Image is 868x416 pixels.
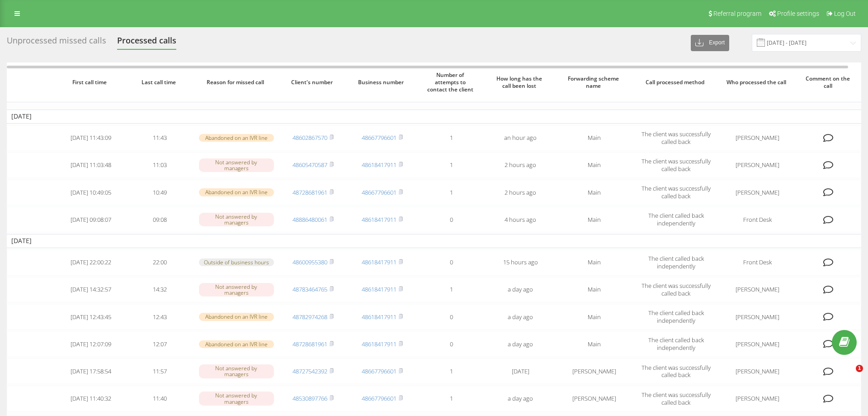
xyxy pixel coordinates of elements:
[634,180,718,205] td: The client was successfully called back
[355,79,409,86] span: Business number
[417,331,486,357] td: 0
[199,213,274,226] div: Not answered by managers
[493,75,547,89] span: How long has the call been lost
[555,207,634,232] td: Main
[292,340,327,348] a: 48728681961
[417,359,486,384] td: 1
[117,36,176,50] div: Processed calls
[555,386,634,411] td: [PERSON_NAME]
[834,10,856,17] span: Log Out
[292,394,327,402] a: 48530897766
[125,250,194,275] td: 22:00
[417,153,486,178] td: 1
[555,250,634,275] td: Main
[634,386,718,411] td: The client was successfully called back
[292,258,327,266] a: 48600955380
[362,215,396,224] a: 48618417911
[486,386,555,411] td: a day ago
[7,110,861,123] td: [DATE]
[362,313,396,321] a: 48618417911
[417,250,486,275] td: 0
[56,304,125,330] td: [DATE] 12:43:45
[634,250,718,275] td: The client called back independently
[777,10,819,17] span: Profile settings
[133,79,187,86] span: Last call time
[804,75,854,89] span: Comment on the call
[125,359,194,384] td: 11:57
[362,394,396,402] a: 48667796601
[362,188,396,196] a: 48667796601
[486,153,555,178] td: 2 hours ago
[56,331,125,357] td: [DATE] 12:07:09
[199,313,274,320] div: Abandoned on an IVR line
[292,188,327,196] a: 48728681961
[199,134,274,142] div: Abandoned on an IVR line
[7,36,106,50] div: Unprocessed missed calls
[486,304,555,330] td: a day ago
[718,359,797,384] td: [PERSON_NAME]
[417,277,486,302] td: 1
[634,304,718,330] td: The client called back independently
[417,207,486,232] td: 0
[486,207,555,232] td: 4 hours ago
[292,285,327,293] a: 48783464765
[56,277,125,302] td: [DATE] 14:32:57
[718,180,797,205] td: [PERSON_NAME]
[56,250,125,275] td: [DATE] 22:00:22
[634,125,718,151] td: The client was successfully called back
[362,161,396,169] a: 48618417911
[56,359,125,384] td: [DATE] 17:58:54
[292,161,327,169] a: 48605470587
[486,250,555,275] td: 15 hours ago
[417,304,486,330] td: 0
[7,234,861,248] td: [DATE]
[199,188,274,196] div: Abandoned on an IVR line
[125,304,194,330] td: 12:43
[56,125,125,151] td: [DATE] 11:43:09
[713,10,761,17] span: Referral program
[292,313,327,321] a: 48782974268
[292,215,327,224] a: 48886480061
[417,386,486,411] td: 1
[362,258,396,266] a: 48618417911
[555,277,634,302] td: Main
[199,158,274,172] div: Not answered by managers
[125,180,194,205] td: 10:49
[718,153,797,178] td: [PERSON_NAME]
[362,285,396,293] a: 48618417911
[486,359,555,384] td: [DATE]
[125,207,194,232] td: 09:08
[555,153,634,178] td: Main
[292,367,327,375] a: 48727542392
[837,365,859,387] iframe: Intercom live chat
[486,277,555,302] td: a day ago
[856,365,863,372] span: 1
[199,364,274,378] div: Not answered by managers
[424,72,478,93] span: Number of attempts to contact the client
[292,134,327,142] a: 48602867570
[634,207,718,232] td: The client called back independently
[634,277,718,302] td: The client was successfully called back
[486,125,555,151] td: an hour ago
[56,207,125,232] td: [DATE] 09:08:07
[199,258,274,266] div: Outside of business hours
[199,283,274,296] div: Not answered by managers
[56,180,125,205] td: [DATE] 10:49:05
[642,79,710,86] span: Call processed method
[634,153,718,178] td: The client was successfully called back
[417,180,486,205] td: 1
[64,79,118,86] span: First call time
[718,250,797,275] td: Front Desk
[718,207,797,232] td: Front Desk
[362,134,396,142] a: 48667796601
[486,180,555,205] td: 2 hours ago
[718,277,797,302] td: [PERSON_NAME]
[125,125,194,151] td: 11:43
[726,79,789,86] span: Who processed the call
[634,359,718,384] td: The client was successfully called back
[199,340,274,348] div: Abandoned on an IVR line
[718,125,797,151] td: [PERSON_NAME]
[691,35,729,51] button: Export
[125,331,194,357] td: 12:07
[417,125,486,151] td: 1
